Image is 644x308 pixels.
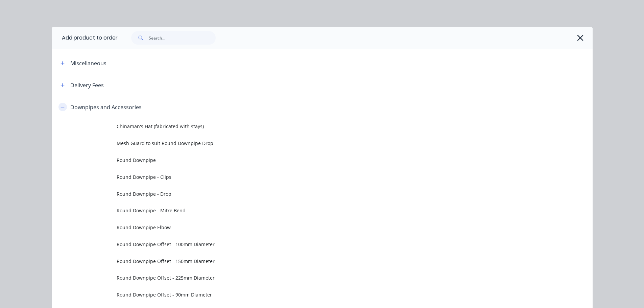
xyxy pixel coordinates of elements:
[117,140,497,147] span: Mesh Guard to suit Round Downpipe Drop
[117,224,497,231] span: Round Downpipe Elbow
[149,31,216,45] input: Search...
[117,258,497,265] span: Round Downpipe Offset - 150mm Diameter
[117,173,497,181] span: Round Downpipe - Clips
[117,241,497,248] span: Round Downpipe Offset - 100mm Diameter
[117,274,497,281] span: Round Downpipe Offset - 225mm Diameter
[117,291,497,298] span: Round Downpipe Offset - 90mm Diameter
[117,207,497,214] span: Round Downpipe - Mitre Bend
[70,59,106,67] div: Miscellaneous
[117,190,497,197] span: Round Downpipe - Drop
[70,81,104,89] div: Delivery Fees
[117,123,497,130] span: Chinaman's Hat (fabricated with stays)
[70,103,142,111] div: Downpipes and Accessories
[117,157,497,164] span: Round Downpipe
[52,27,118,49] div: Add product to order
